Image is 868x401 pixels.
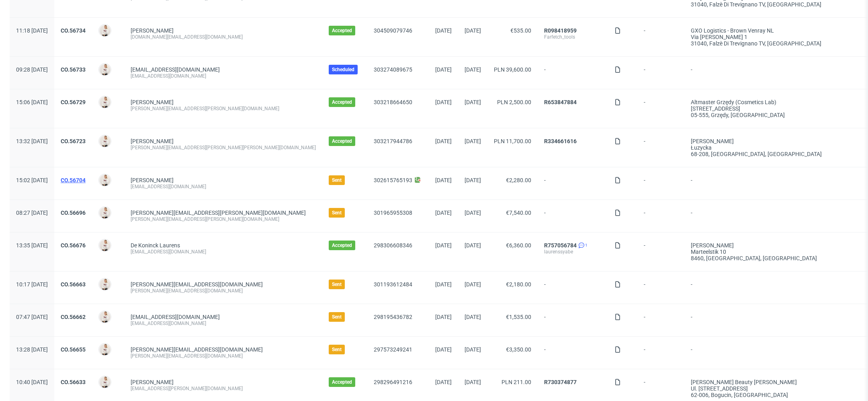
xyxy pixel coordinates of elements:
[61,27,86,34] a: CO.56734
[131,99,174,105] a: [PERSON_NAME]
[131,210,306,216] span: [PERSON_NAME][EMAIL_ADDRESS][PERSON_NAME][DOMAIN_NAME]
[435,346,452,353] span: [DATE]
[506,346,531,353] span: €3,350.00
[506,281,531,288] span: €2,180.00
[644,99,678,118] span: -
[99,64,111,75] img: Mari Fok
[544,210,602,222] span: -
[16,314,48,320] span: 07:47 [DATE]
[435,138,452,144] span: [DATE]
[374,99,412,105] a: 303218664650
[435,27,452,34] span: [DATE]
[465,99,481,105] span: [DATE]
[131,177,174,183] a: [PERSON_NAME]
[332,242,352,249] span: Accepted
[16,210,48,216] span: 08:27 [DATE]
[61,281,86,288] a: CO.56663
[544,379,577,385] a: R730374877
[374,138,412,144] a: 303217944786
[131,183,316,190] div: [EMAIL_ADDRESS][DOMAIN_NAME]
[544,346,602,359] span: -
[61,346,86,353] a: CO.56655
[544,138,577,144] a: R334661616
[544,242,577,249] a: R757056784
[544,177,602,190] span: -
[61,314,86,320] a: CO.56662
[332,99,352,105] span: Accepted
[131,281,263,288] span: [PERSON_NAME][EMAIL_ADDRESS][DOMAIN_NAME]
[99,311,111,323] img: Mari Fok
[16,281,48,288] span: 10:17 [DATE]
[435,314,452,320] span: [DATE]
[465,138,481,144] span: [DATE]
[131,66,220,73] span: [EMAIL_ADDRESS][DOMAIN_NAME]
[332,27,352,34] span: Accepted
[435,177,452,183] span: [DATE]
[99,344,111,355] img: Mari Fok
[131,216,316,222] div: [PERSON_NAME][EMAIL_ADDRESS][PERSON_NAME][DOMAIN_NAME]
[644,66,678,79] span: -
[374,210,412,216] a: 301965955308
[99,25,111,36] img: Mari Fok
[544,249,602,255] div: laurenssyabe
[494,66,531,73] span: PLN 39,600.00
[544,99,577,105] a: R653847884
[332,379,352,385] span: Accepted
[374,379,412,385] a: 298296491216
[644,281,678,294] span: -
[61,242,86,249] a: CO.56676
[131,320,316,327] div: [EMAIL_ADDRESS][DOMAIN_NAME]
[131,353,316,359] div: [PERSON_NAME][EMAIL_ADDRESS][DOMAIN_NAME]
[435,379,452,385] span: [DATE]
[131,346,263,353] span: [PERSON_NAME][EMAIL_ADDRESS][DOMAIN_NAME]
[99,175,111,186] img: Mari Fok
[644,314,678,327] span: -
[544,27,577,34] a: R098418959
[99,376,111,388] img: Mari Fok
[374,242,412,249] a: 298306608346
[544,281,602,294] span: -
[61,177,86,183] a: CO.56704
[374,66,412,73] a: 303274089675
[465,210,481,216] span: [DATE]
[465,379,481,385] span: [DATE]
[131,34,316,40] div: [DOMAIN_NAME][EMAIL_ADDRESS][DOMAIN_NAME]
[435,66,452,73] span: [DATE]
[374,281,412,288] a: 301193612484
[465,281,481,288] span: [DATE]
[131,288,316,294] div: [PERSON_NAME][EMAIL_ADDRESS][DOMAIN_NAME]
[577,242,588,249] a: 1
[544,66,602,79] span: -
[131,144,316,151] div: [PERSON_NAME][EMAIL_ADDRESS][PERSON_NAME][PERSON_NAME][DOMAIN_NAME]
[374,177,412,183] a: 302615765193
[374,314,412,320] a: 298195436782
[16,379,48,385] span: 10:40 [DATE]
[644,346,678,359] span: -
[644,210,678,222] span: -
[332,346,342,353] span: Sent
[494,138,531,144] span: PLN 11,700.00
[131,385,316,392] div: [EMAIL_ADDRESS][PERSON_NAME][DOMAIN_NAME]
[465,66,481,73] span: [DATE]
[332,210,342,216] span: Sent
[131,105,316,112] div: [PERSON_NAME][EMAIL_ADDRESS][PERSON_NAME][DOMAIN_NAME]
[61,99,86,105] a: CO.56729
[506,177,531,183] span: €2,280.00
[497,99,531,105] span: PLN 2,500.00
[506,242,531,249] span: €6,360.00
[99,97,111,108] img: Mari Fok
[99,207,111,218] img: Mari Fok
[644,177,678,190] span: -
[131,249,316,255] div: [EMAIL_ADDRESS][DOMAIN_NAME]
[435,242,452,249] span: [DATE]
[544,34,602,40] div: Farfetch_tools
[332,314,342,320] span: Sent
[465,346,481,353] span: [DATE]
[435,99,452,105] span: [DATE]
[131,314,220,320] span: [EMAIL_ADDRESS][DOMAIN_NAME]
[332,138,352,144] span: Accepted
[131,27,174,34] a: [PERSON_NAME]
[131,242,180,249] a: De Koninck Laurens
[374,27,412,34] a: 304509079746
[644,138,678,157] span: -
